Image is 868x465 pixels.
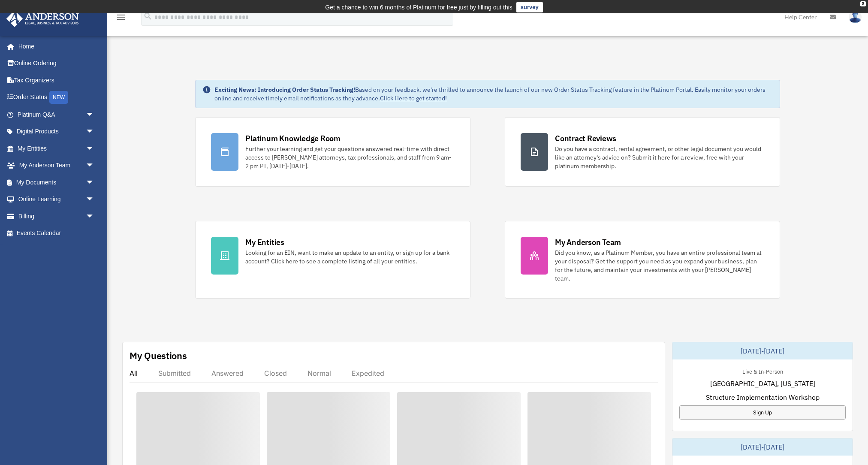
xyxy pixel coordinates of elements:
img: Anderson Advisors Platinum Portal [4,10,81,27]
a: Platinum Q&Aarrow_drop_down [6,106,107,123]
a: My Documentsarrow_drop_down [6,174,107,191]
a: Online Learningarrow_drop_down [6,191,107,208]
div: Live & In-Person [735,366,790,375]
span: arrow_drop_down [86,174,103,191]
div: [DATE]-[DATE] [672,438,853,456]
div: Do you have a contract, rental agreement, or other legal document you would like an attorney's ad... [555,145,764,170]
div: Further your learning and get your questions answered real-time with direct access to [PERSON_NAM... [245,145,455,170]
div: Did you know, as a Platinum Member, you have an entire professional team at your disposal? Get th... [555,248,764,283]
span: arrow_drop_down [86,106,103,124]
strong: Exciting News: Introducing Order Status Tracking! [214,86,355,94]
span: [GEOGRAPHIC_DATA], [US_STATE] [710,378,815,389]
div: Based on your feedback, we're thrilled to announce the launch of our new Order Status Tracking fe... [214,85,772,103]
div: My Anderson Team [555,237,621,248]
a: My Entitiesarrow_drop_down [6,140,107,157]
div: [DATE]-[DATE] [672,342,853,359]
span: arrow_drop_down [86,191,103,208]
a: Online Ordering [6,55,107,72]
a: Tax Organizers [6,72,107,89]
i: menu [116,12,126,22]
a: My Anderson Teamarrow_drop_down [6,157,107,174]
span: Structure Implementation Workshop [706,392,820,402]
a: Platinum Knowledge Room Further your learning and get your questions answered real-time with dire... [195,117,470,187]
a: Billingarrow_drop_down [6,208,107,225]
div: close [860,1,866,6]
a: Click Here to get started! [380,94,447,102]
div: NEW [49,91,68,104]
div: All [130,369,138,377]
div: Contract Reviews [555,133,616,144]
div: My Entities [245,237,284,248]
span: arrow_drop_down [86,157,103,175]
a: Contract Reviews Do you have a contract, rental agreement, or other legal document you would like... [505,117,780,187]
a: Events Calendar [6,225,107,242]
a: Home [6,38,103,55]
a: My Anderson Team Did you know, as a Platinum Member, you have an entire professional team at your... [505,221,780,299]
div: Platinum Knowledge Room [245,133,341,144]
span: arrow_drop_down [86,208,103,225]
span: arrow_drop_down [86,123,103,141]
img: User Pic [849,11,862,23]
i: search [143,12,153,21]
div: Submitted [158,369,191,377]
a: Digital Productsarrow_drop_down [6,123,107,140]
div: Get a chance to win 6 months of Platinum for free just by filling out this [325,2,512,12]
div: Closed [264,369,287,377]
a: menu [116,15,126,22]
a: Order StatusNEW [6,89,107,106]
a: Sign Up [679,405,846,420]
div: Looking for an EIN, want to make an update to an entity, or sign up for a bank account? Click her... [245,248,455,266]
div: Answered [211,369,244,377]
div: My Questions [130,349,187,362]
div: Expedited [352,369,384,377]
a: My Entities Looking for an EIN, want to make an update to an entity, or sign up for a bank accoun... [195,221,470,299]
div: Normal [307,369,331,377]
span: arrow_drop_down [86,140,103,157]
a: survey [516,2,543,12]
